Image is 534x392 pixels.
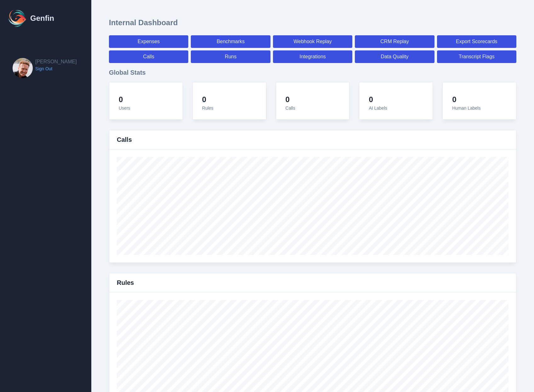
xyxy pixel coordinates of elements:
[355,35,434,48] a: CRM Replay
[30,13,54,23] h1: Genfin
[355,50,434,63] a: Data Quality
[119,95,130,104] h4: 0
[286,95,295,104] h4: 0
[273,50,352,63] a: Integrations
[117,135,132,144] h3: Calls
[109,68,516,77] h3: Global Stats
[437,35,516,48] a: Export Scorecards
[369,106,387,111] span: AI Labels
[8,8,28,28] img: Logo
[109,35,188,48] a: Expenses
[117,278,134,287] h3: Rules
[286,106,295,111] span: Calls
[452,95,480,104] h4: 0
[273,35,352,48] a: Webhook Replay
[109,18,178,28] h1: Internal Dashboard
[202,106,213,111] span: Rules
[119,106,130,111] span: Users
[452,106,480,111] span: Human Labels
[369,95,387,104] h4: 0
[191,35,270,48] a: Benchmarks
[109,50,188,63] a: Calls
[35,58,77,66] h2: [PERSON_NAME]
[437,50,516,63] a: Transcript Flags
[13,58,33,78] img: Brian Dunagan
[191,50,270,63] a: Runs
[202,95,213,104] h4: 0
[35,66,77,72] a: Sign Out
